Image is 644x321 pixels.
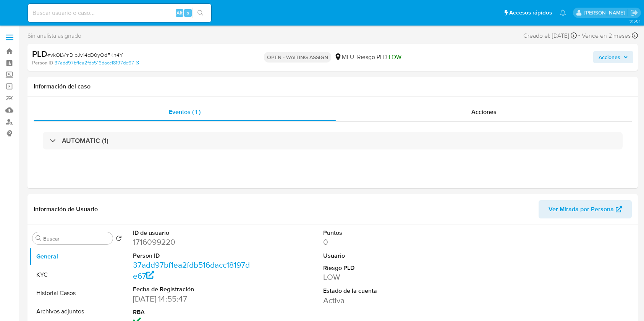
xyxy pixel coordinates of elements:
span: LOW [389,53,401,61]
a: Salir [630,9,638,17]
button: Acciones [593,51,633,63]
button: Archivos adjuntos [29,302,125,321]
b: Person ID [32,59,53,66]
div: MLU [334,53,354,61]
dt: Riesgo PLD [323,264,442,272]
a: Notificaciones [560,10,566,16]
button: Ver Mirada por Persona [539,200,632,218]
div: Creado el: [DATE] [523,30,577,41]
p: OPEN - WAITING ASSIGN [264,52,331,63]
span: Acciones [471,108,497,116]
dt: Usuario [323,252,442,260]
input: Buscar usuario o caso... [28,8,211,18]
span: # vkOLVmDlpJv14cD0yOdFKh4Y [47,51,123,59]
span: Accesos rápidos [509,9,552,17]
dt: Fecha de Registración [133,285,252,294]
dd: LOW [323,272,442,282]
span: Acciones [599,51,620,63]
span: Ver Mirada por Persona [549,200,614,218]
dt: Puntos [323,229,442,237]
dd: [DATE] 14:55:47 [133,294,252,304]
a: 37add97bf1ea2fdb516dacc18197de67 [55,59,139,66]
span: Alt [176,9,183,16]
dt: RBA [133,308,252,316]
dd: 0 [323,237,442,247]
h1: Información del caso [34,83,632,90]
button: KYC [29,266,125,284]
dt: ID de usuario [133,229,252,237]
button: Buscar [36,235,42,241]
span: Vence en 2 meses [582,32,631,40]
dt: Estado de la cuenta [323,287,442,295]
button: Historial Casos [29,284,125,302]
button: General [29,247,125,266]
p: tomas.vaya@mercadolibre.com [584,9,628,16]
div: AUTOMATIC (1) [43,132,623,149]
input: Buscar [43,235,110,242]
dd: Activa [323,295,442,306]
span: Riesgo PLD: [357,53,401,61]
span: Eventos ( 1 ) [169,108,201,116]
a: 37add97bf1ea2fdb516dacc18197de67 [133,259,250,281]
span: Sin analista asignado [28,32,81,40]
button: search-icon [193,8,208,18]
dt: Person ID [133,252,252,260]
dd: 1716099220 [133,237,252,247]
h3: AUTOMATIC (1) [62,136,108,145]
span: s [187,9,189,16]
span: - [578,30,580,41]
b: PLD [32,48,47,60]
button: Volver al orden por defecto [116,235,122,244]
h1: Información de Usuario [34,205,98,213]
